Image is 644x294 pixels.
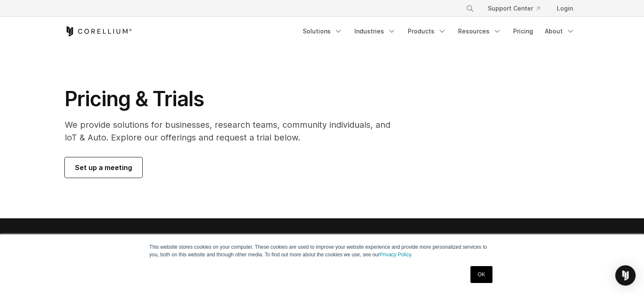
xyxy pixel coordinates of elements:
a: Set up a meeting [65,157,142,178]
p: We provide solutions for businesses, research teams, community individuals, and IoT & Auto. Explo... [65,118,402,144]
button: Search [462,1,478,16]
a: Login [550,1,580,16]
a: Industries [349,24,401,39]
a: OK [470,266,492,283]
div: Navigation Menu [456,1,580,16]
a: Pricing [508,24,538,39]
h1: Pricing & Trials [65,86,402,112]
a: About [540,24,580,39]
div: Navigation Menu [298,24,580,39]
p: This website stores cookies on your computer. These cookies are used to improve your website expe... [149,243,495,258]
a: Corellium Home [65,26,132,36]
a: Support Center [481,1,547,16]
div: Open Intercom Messenger [615,265,636,286]
a: Solutions [298,24,348,39]
a: Resources [453,24,506,39]
a: Privacy Policy. [380,252,412,258]
a: Products [403,24,451,39]
span: Set up a meeting [75,162,132,173]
